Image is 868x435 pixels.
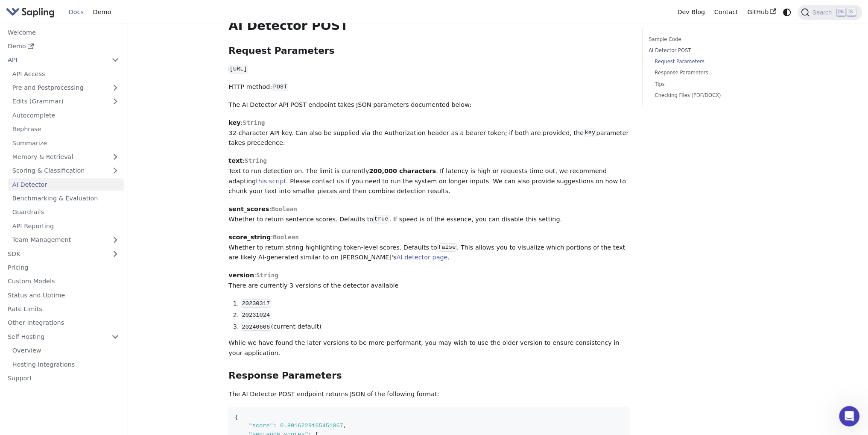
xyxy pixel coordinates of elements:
li: (current default) [241,322,630,332]
span: 0.8016229165451867 [280,423,343,429]
button: Expand sidebar category 'SDK' [107,247,124,260]
p: The AI Detector POST endpoint returns JSON of the following format: [228,389,630,400]
strong: text [228,157,243,164]
a: Rephrase [8,123,124,135]
span: "score" [248,423,273,429]
a: Guardrails [8,206,124,218]
a: Autocomplete [8,109,124,121]
a: AI detector page [396,254,447,261]
h2: AI Detector POST [228,18,630,34]
code: [URL] [228,65,248,73]
span: : [273,423,277,429]
p: : There are currently 3 versions of the detector available [228,270,630,291]
span: Boolean [273,234,299,241]
a: Edits (Grammar) [8,95,124,108]
img: Sapling.ai [6,6,55,18]
a: Demo [3,40,124,53]
a: Tips [655,80,761,88]
p: HTTP method: [228,82,630,92]
code: false [437,243,457,252]
a: Other Integrations [3,317,124,329]
a: Support [3,372,124,385]
a: Summarize [8,137,124,149]
a: Memory & Retrieval [8,151,124,163]
strong: key [228,119,240,126]
span: Search [810,9,837,16]
a: API Reporting [8,220,124,232]
a: Scoring & Classification [8,165,124,177]
strong: score_string [228,234,271,241]
code: 20240606 [241,323,271,331]
a: Contact [710,6,743,19]
a: Custom Models [3,275,124,288]
a: Benchmarking & Evaluation [8,192,124,205]
p: The AI Detector API POST endpoint takes JSON parameters documented below: [228,100,630,110]
button: Search (Ctrl+K) [798,5,862,20]
p: While we have found the later versions to be more performant, you may wish to use the older versi... [228,338,630,359]
span: { [235,414,238,420]
a: Demo [88,6,116,19]
a: Self-Hosting [3,330,124,343]
a: Status and Uptime [3,289,124,301]
code: key [584,129,596,137]
p: : 32-character API key. Can also be supplied via the Authorization header as a bearer token; if b... [228,118,630,148]
strong: 200,000 characters [369,168,436,174]
a: Hosting Integrations [8,358,124,370]
a: Pricing [3,262,124,274]
p: : Whether to return sentence scores. Defaults to . If speed is of the essence, you can disable th... [228,204,630,225]
code: true [373,215,389,223]
a: AI Detector POST [649,47,764,55]
h3: Response Parameters [228,370,630,382]
code: POST [272,83,288,91]
a: Checking Files (PDF/DOCX) [655,91,761,100]
a: Team Management [8,234,124,246]
p: : Text to run detection on. The limit is currently . If latency is high or requests time out, we ... [228,156,630,197]
strong: sent_scores [228,206,269,212]
a: Welcome [3,26,124,38]
a: AI Detector [8,178,124,191]
strong: version [228,272,254,279]
code: 20231024 [241,311,271,319]
button: Switch between dark and light mode (currently system mode) [781,6,793,18]
a: SDK [3,247,107,260]
span: String [256,272,278,279]
iframe: Intercom live chat [839,406,859,426]
a: Response Parameters [655,69,761,77]
a: Pre and Postprocessing [8,82,124,94]
p: : Whether to return string highlighting token-level scores. Defaults to . This allows you to visu... [228,232,630,263]
a: GitHub [742,6,780,19]
span: String [243,119,265,126]
span: String [245,157,267,164]
kbd: K [847,8,856,16]
a: API [3,54,107,66]
a: Dev Blog [672,6,709,19]
a: Request Parameters [655,58,761,66]
a: Docs [64,6,88,19]
span: , [343,423,347,429]
code: 20230317 [241,299,271,308]
h3: Request Parameters [228,45,630,57]
span: Boolean [271,206,297,212]
a: API Access [8,68,124,80]
a: this script [256,178,286,185]
a: Sample Code [649,35,764,44]
a: Sapling.ai [6,6,58,18]
button: Collapse sidebar category 'API' [107,54,124,66]
a: Rate Limits [3,303,124,315]
a: Overview [8,344,124,357]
